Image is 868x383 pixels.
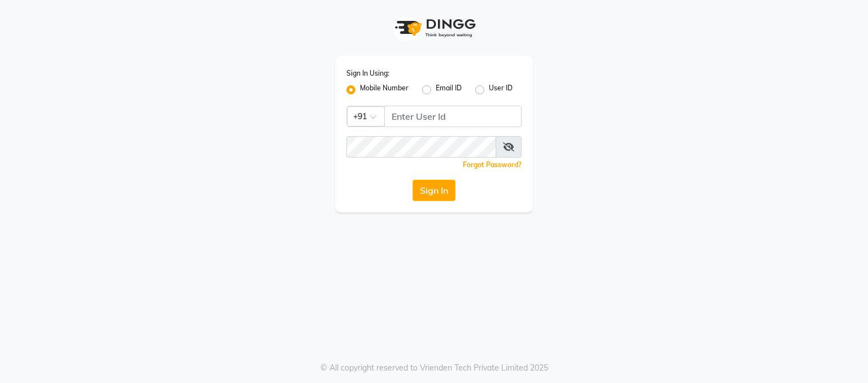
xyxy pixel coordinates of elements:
img: logo1.svg [389,11,479,45]
button: Sign In [413,180,455,201]
label: User ID [489,83,513,97]
input: Username [346,136,496,158]
input: Username [384,106,522,127]
label: Email ID [436,83,462,97]
label: Sign In Using: [346,68,389,79]
label: Mobile Number [360,83,409,97]
a: Forgot Password? [463,160,522,169]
